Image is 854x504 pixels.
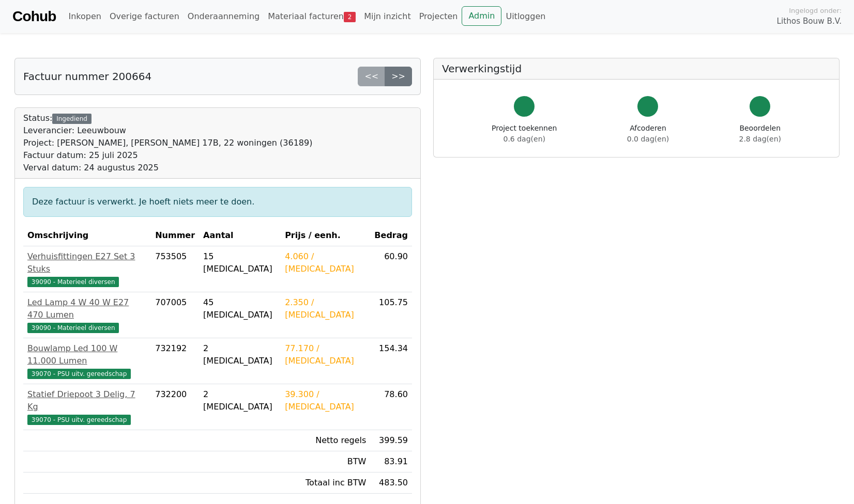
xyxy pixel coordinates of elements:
[285,296,366,321] div: 2.350 / [MEDICAL_DATA]
[203,296,277,321] div: 45 [MEDICAL_DATA]
[281,451,370,472] td: BTW
[370,384,412,430] td: 78.60
[492,123,557,145] div: Project toekennen
[23,149,312,162] div: Factuur datum: 25 juli 2025
[151,225,199,246] th: Nummer
[27,388,147,426] a: Statief Driepoot 3 Delig, 7 Kg39070 - PSU uitv. gereedschap
[27,369,131,379] span: 39070 - PSU uitv. gereedschap
[151,292,199,338] td: 707005
[27,342,147,367] div: Bouwlamp Led 100 W 11.000 Lumen
[281,430,370,451] td: Netto regels
[370,430,412,451] td: 399.59
[627,135,669,143] span: 0.0 dag(en)
[370,246,412,292] td: 60.90
[370,292,412,338] td: 105.75
[23,124,312,137] div: Leverancier: Leeuwbouw
[27,296,147,321] div: Led Lamp 4 W 40 W E27 470 Lumen
[370,338,412,384] td: 154.34
[285,342,366,367] div: 77.170 / [MEDICAL_DATA]
[285,250,366,275] div: 4.060 / [MEDICAL_DATA]
[52,114,91,124] div: Ingediend
[203,250,277,275] div: 15 [MEDICAL_DATA]
[264,6,360,27] a: Materiaal facturen2
[203,342,277,367] div: 2 [MEDICAL_DATA]
[627,123,669,145] div: Afcoderen
[27,388,147,413] div: Statief Driepoot 3 Delig, 7 Kg
[370,472,412,494] td: 483.50
[23,137,312,149] div: Project: [PERSON_NAME], [PERSON_NAME] 17B, 22 woningen (36189)
[27,342,147,380] a: Bouwlamp Led 100 W 11.000 Lumen39070 - PSU uitv. gereedschap
[27,415,131,425] span: 39070 - PSU uitv. gereedschap
[360,6,415,27] a: Mijn inzicht
[777,15,842,27] span: Lithos Bouw B.V.
[27,296,147,334] a: Led Lamp 4 W 40 W E27 470 Lumen39090 - Materieel diversen
[151,338,199,384] td: 732192
[203,388,277,413] div: 2 [MEDICAL_DATA]
[151,384,199,430] td: 732200
[27,323,119,333] span: 39090 - Materieel diversen
[23,112,312,174] div: Status:
[23,225,151,246] th: Omschrijving
[344,12,356,22] span: 2
[151,246,199,292] td: 753505
[442,62,831,75] h5: Verwerkingstijd
[415,6,462,27] a: Projecten
[462,6,501,26] a: Admin
[27,250,147,288] a: Verhuisfittingen E27 Set 3 Stuks39090 - Materieel diversen
[199,225,281,246] th: Aantal
[27,277,119,287] span: 39090 - Materieel diversen
[12,4,56,29] a: Cohub
[385,67,412,86] a: >>
[739,135,781,143] span: 2.8 dag(en)
[370,225,412,246] th: Bedrag
[739,123,781,145] div: Beoordelen
[789,6,842,15] span: Ingelogd onder:
[281,225,370,246] th: Prijs / eenh.
[501,6,550,27] a: Uitloggen
[184,6,264,27] a: Onderaanneming
[504,135,545,143] span: 0.6 dag(en)
[27,250,147,275] div: Verhuisfittingen E27 Set 3 Stuks
[23,162,312,174] div: Verval datum: 24 augustus 2025
[285,388,366,413] div: 39.300 / [MEDICAL_DATA]
[370,451,412,472] td: 83.91
[64,6,105,27] a: Inkopen
[105,6,184,27] a: Overige facturen
[23,70,151,83] h5: Factuur nummer 200664
[281,472,370,494] td: Totaal inc BTW
[23,187,412,217] div: Deze factuur is verwerkt. Je hoeft niets meer te doen.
